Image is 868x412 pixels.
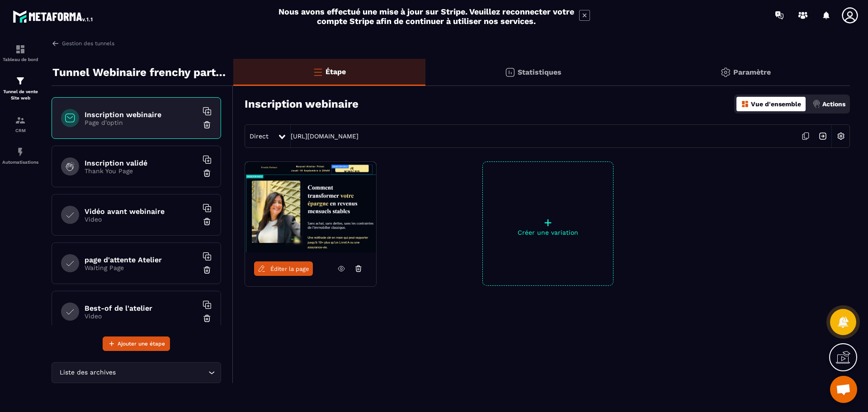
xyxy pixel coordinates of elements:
div: Search for option [52,362,221,383]
h6: Vidéo avant webinaire [85,207,198,216]
img: formation [15,44,26,55]
h6: Inscription validé [85,159,198,167]
img: trash [203,265,212,275]
span: Liste des archives [57,368,118,378]
a: formationformationTunnel de vente Site web [2,69,38,108]
p: CRM [2,128,38,133]
p: Tunnel de vente Site web [2,89,38,101]
a: formationformationTableau de bord [2,37,38,69]
img: logo [13,8,94,24]
h6: Inscription webinaire [85,110,198,119]
img: trash [203,217,212,226]
a: formationformationCRM [2,108,38,140]
div: Open chat [830,376,857,403]
a: automationsautomationsAutomatisations [2,140,38,171]
p: Waiting Page [85,264,198,271]
p: + [483,216,613,229]
img: arrow [52,39,60,47]
h2: Nous avons effectué une mise à jour sur Stripe. Veuillez reconnecter votre compte Stripe afin de ... [278,7,575,26]
img: trash [203,314,212,323]
input: Search for option [118,368,206,378]
span: Direct [250,133,269,140]
img: formation [15,115,26,126]
a: Éditer la page [254,261,313,276]
p: Page d'optin [85,119,198,126]
p: Créer une variation [483,229,613,236]
span: Éditer la page [270,265,309,272]
h6: Best-of de l'atelier [85,304,198,313]
img: stats.20deebd0.svg [505,67,515,78]
a: [URL][DOMAIN_NAME] [291,133,359,140]
img: automations [15,147,26,157]
a: Gestion des tunnels [52,39,114,47]
img: formation [15,76,26,86]
img: trash [203,120,212,129]
p: Video [85,216,198,223]
p: Statistiques [518,68,561,76]
img: arrow-next.bcc2205e.svg [814,128,831,145]
h3: Inscription webinaire [245,98,359,110]
img: bars-o.4a397970.svg [312,66,323,77]
img: actions.d6e523a2.png [812,100,821,108]
img: trash [203,169,212,178]
p: Paramètre [733,68,771,76]
p: Étape [325,67,346,76]
img: setting-gr.5f69749f.svg [720,67,731,78]
h6: page d'attente Atelier [85,256,198,264]
p: Actions [822,100,845,108]
img: dashboard-orange.40269519.svg [741,100,749,108]
img: setting-w.858f3a88.svg [832,128,849,145]
span: Ajouter une étape [118,339,165,348]
button: Ajouter une étape [103,336,170,351]
p: Tunnel Webinaire frenchy partners [52,63,226,81]
p: Automatisations [2,160,38,165]
p: Thank You Page [85,167,198,175]
p: Video [85,313,198,320]
p: Tableau de bord [2,57,38,62]
img: image [245,162,376,252]
p: Vue d'ensemble [751,100,801,108]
